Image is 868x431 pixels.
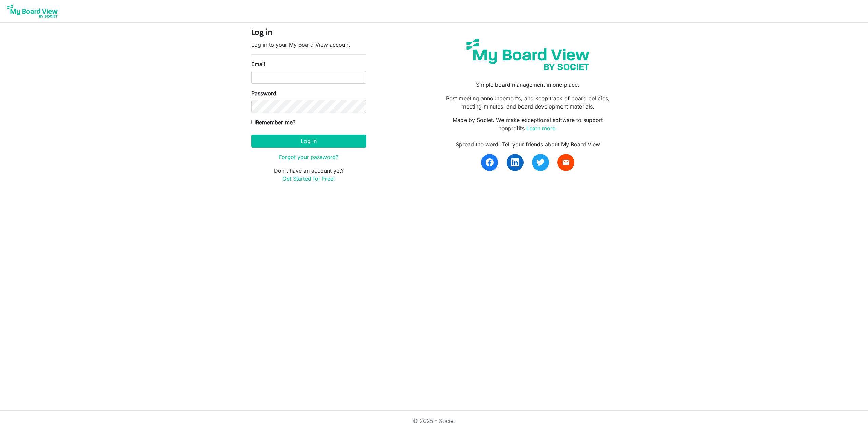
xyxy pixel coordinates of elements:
a: © 2025 - Societ [413,417,455,424]
button: Log in [251,135,366,148]
img: linkedin.svg [511,158,519,166]
span: email [562,158,570,166]
input: Remember me? [251,120,256,124]
img: facebook.svg [486,158,494,166]
img: my-board-view-societ.svg [461,34,594,75]
a: Learn more. [526,125,557,132]
label: Remember me? [251,118,295,126]
p: Don't have an account yet? [251,166,366,183]
label: Email [251,60,265,68]
a: Get Started for Free! [282,175,335,182]
a: email [557,154,574,171]
img: twitter.svg [536,158,545,166]
p: Simple board management in one place. [439,81,617,89]
p: Log in to your My Board View account [251,41,366,49]
p: Made by Societ. We make exceptional software to support nonprofits. [439,116,617,132]
p: Post meeting announcements, and keep track of board policies, meeting minutes, and board developm... [439,94,617,111]
label: Password [251,89,276,97]
img: My Board View Logo [5,3,60,20]
a: Forgot your password? [279,154,338,160]
h4: Log in [251,28,366,38]
div: Spread the word! Tell your friends about My Board View [439,140,617,149]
